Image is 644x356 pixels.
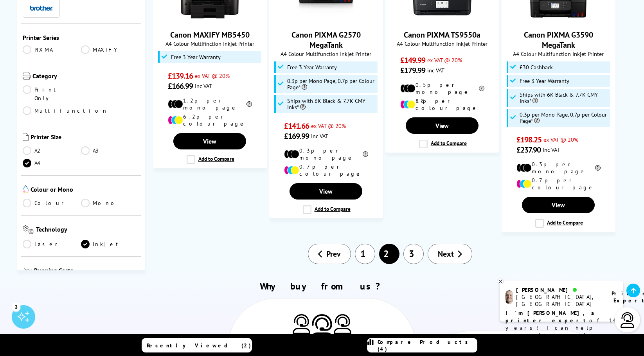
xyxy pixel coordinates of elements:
div: [PERSON_NAME] [516,286,602,293]
span: Ships with 6K Black & 7.7K CMY Inks* [287,98,376,110]
div: [GEOGRAPHIC_DATA], [GEOGRAPHIC_DATA] [516,293,602,307]
span: £169.99 [284,131,309,141]
a: Recently Viewed (2) [142,338,252,352]
li: 0.7p per colour page [284,163,368,177]
img: Printer Size [23,133,29,141]
a: Compare Products (4) [367,338,477,352]
span: inc VAT [543,146,560,153]
span: Colour or Mono [31,185,139,195]
a: Next [428,244,472,264]
span: £166.99 [168,81,193,91]
a: A2 [23,146,81,155]
span: ex VAT @ 20% [543,136,578,143]
li: 8.8p per colour page [400,97,484,111]
img: user-headset-light.svg [620,312,635,328]
img: Printer Experts [293,314,310,334]
label: Add to Compare [303,205,351,214]
span: Ships with 6K Black & 7.7K CMY Inks* [520,92,608,104]
a: Laser [23,240,81,248]
span: ex VAT @ 20% [195,72,230,79]
a: Canon PIXMA G3590 MegaTank [524,30,593,50]
span: Free 3 Year Warranty [287,64,337,70]
img: Printer Experts [334,314,351,334]
label: Add to Compare [535,219,583,228]
a: Colour [23,199,81,207]
img: Running Costs [23,266,32,275]
span: £30 Cashback [520,64,553,70]
a: Canon MAXIFY MB5450 [180,16,239,23]
a: Canon PIXMA TS9550a [404,30,480,40]
li: 0.5p per mono page [400,81,484,95]
a: Prev [308,244,351,264]
a: Canon MAXIFY MB5450 [170,30,250,40]
span: £198.25 [516,135,542,145]
span: ex VAT @ 20% [311,122,346,129]
a: Canon PIXMA G2570 MegaTank [297,16,355,23]
a: View [173,133,246,149]
span: A4 Colour Multifunction Inkjet Printer [390,40,495,47]
span: Printer Series [23,34,139,41]
a: View [522,197,595,213]
span: Technology [36,225,139,236]
span: Prev [326,249,341,259]
li: 0.3p per mono page [516,161,601,175]
span: inc VAT [195,82,212,90]
span: A4 Colour Multifunction Inkjet Printer [506,50,611,58]
span: £141.66 [284,121,309,131]
p: of 14 years! I can help you choose the right product [505,309,617,347]
img: Category [23,72,31,80]
span: £139.16 [168,71,193,81]
span: Printer Size [31,133,139,142]
li: 1.2p per mono page [168,97,252,111]
div: 3 [12,302,20,311]
b: I'm [PERSON_NAME], a printer expert [505,309,597,324]
span: A4 Colour Multifunction Inkjet Printer [273,50,379,58]
a: View [290,183,362,200]
img: Colour or Mono [23,185,29,193]
a: PIXMA [23,45,81,54]
a: Print Only [23,85,81,102]
span: Recently Viewed (2) [147,342,251,349]
a: Canon PIXMA G3590 MegaTank [529,16,588,23]
span: ex VAT @ 20% [427,56,462,64]
label: Add to Compare [187,155,234,164]
li: 6.2p per colour page [168,113,252,127]
span: Category [32,72,139,81]
span: £179.99 [400,65,426,76]
label: Add to Compare [419,140,467,148]
img: Brother [30,5,53,11]
span: 0.3p per Mono Page, 0.7p per Colour Page* [287,78,376,90]
span: Compare Products (4) [378,338,477,352]
a: Canon PIXMA TS9550a [413,16,471,23]
span: 0.3p per Mono Page, 0.7p per Colour Page* [520,111,608,124]
a: Brother [30,4,53,13]
span: Next [438,249,454,259]
a: 3 [403,244,424,264]
img: Technology [23,225,34,234]
a: Canon PIXMA G2570 MegaTank [291,30,361,50]
a: Multifunction [23,106,108,115]
h2: Why buy from us? [28,280,615,292]
span: Free 3 Year Warranty [171,54,221,60]
a: View [406,117,479,134]
img: ashley-livechat.png [505,290,513,304]
span: inc VAT [427,67,444,74]
span: inc VAT [311,132,328,140]
span: A4 Colour Multifinction Inkjet Printer [157,40,263,47]
a: Inkjet [81,240,139,248]
a: A3 [81,146,139,155]
span: Running Costs [34,266,139,276]
a: A4 [23,159,81,167]
li: 0.3p per mono page [284,147,368,161]
span: Free 3 Year Warranty [520,78,569,84]
a: 1 [355,244,375,264]
img: Printer Experts [310,314,334,341]
span: £237.90 [516,145,541,155]
span: £149.99 [400,55,426,65]
a: Mono [81,199,139,207]
li: 0.7p per colour page [516,177,601,191]
a: MAXIFY [81,45,139,54]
